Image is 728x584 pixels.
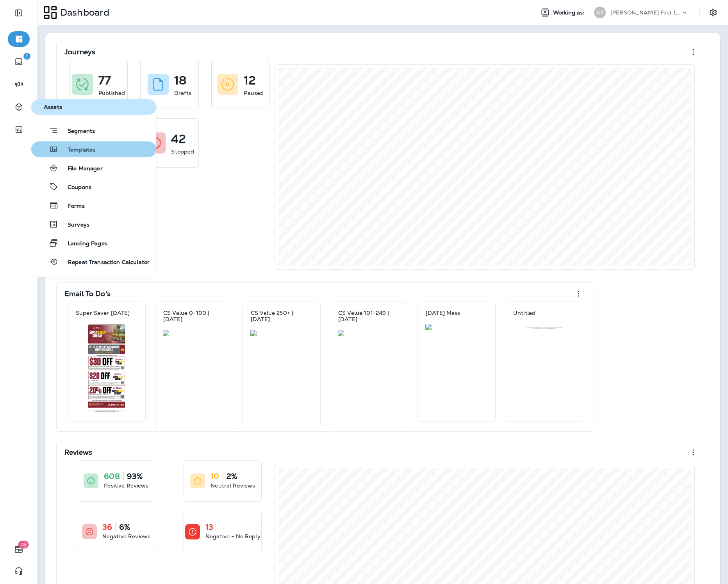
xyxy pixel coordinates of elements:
[98,77,111,84] p: 77
[98,89,125,97] p: Published
[64,48,95,56] p: Journeys
[426,310,460,316] p: [DATE] Mass
[244,89,264,97] p: Paused
[553,9,586,16] span: Working as:
[594,7,606,18] div: GF
[31,254,156,270] button: Repeat Transaction Calculator
[227,472,237,480] p: 2%
[211,482,255,489] p: Neutral Reviews
[174,89,191,97] p: Drafts
[610,9,681,16] p: [PERSON_NAME] Fast Lube dba [PERSON_NAME]
[58,184,91,191] span: Coupons
[174,77,186,84] p: 18
[205,532,261,540] p: Negative - No Reply
[163,310,225,322] p: CS Value 0-100 | [DATE]
[58,146,95,154] span: Templates
[251,310,312,322] p: CS Value 250+ | [DATE]
[513,324,575,330] img: 69a3e87b-4639-41af-abfd-98261be586b2.jpg
[58,165,103,173] span: File Manager
[31,235,156,251] button: Landing Pages
[58,221,89,229] span: Surveys
[58,240,107,248] span: Landing Pages
[31,99,156,115] button: Assets
[75,324,138,413] img: 29c9963b-1b4c-4b81-8a7e-c77da728ecab.jpg
[244,77,255,84] p: 12
[706,5,720,20] button: Settings
[64,448,92,456] p: Reviews
[31,179,156,195] button: Coupons
[76,310,130,316] p: Super Saver [DATE]
[104,472,120,480] p: 608
[58,128,95,136] span: Segments
[31,216,156,232] button: Surveys
[163,330,225,336] img: c4e3635d-6551-447b-81f3-863d87876acd.jpg
[250,330,313,336] img: 841fc751-04e8-431d-a60a-442040b20504.jpg
[31,141,156,157] button: Templates
[57,7,109,18] p: Dashboard
[338,310,400,322] p: CS Value 101-249 | [DATE]
[104,482,148,489] p: Positive Reviews
[102,532,150,540] p: Negative Reviews
[119,523,130,531] p: 6%
[59,203,85,210] span: Forms
[211,472,219,480] p: 10
[171,148,194,155] p: Stopped
[127,472,143,480] p: 93%
[171,135,186,143] p: 42
[513,310,535,316] p: Untitled
[8,5,30,21] button: Expand Sidebar
[205,523,213,531] p: 13
[31,198,156,213] button: Forms
[102,523,112,531] p: 36
[338,330,400,336] img: e1f830e9-3352-42d6-9ef2-72d0745c5042.jpg
[59,259,150,266] span: Repeat Transaction Calculator
[64,290,111,298] p: Email To Do's
[34,104,153,111] span: Assets
[18,541,29,548] span: 18
[425,324,488,330] img: 78286899-832d-4963-b1ce-cf8bf1cbcc45.jpg
[31,123,156,138] button: Segments
[31,160,156,176] button: File Manager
